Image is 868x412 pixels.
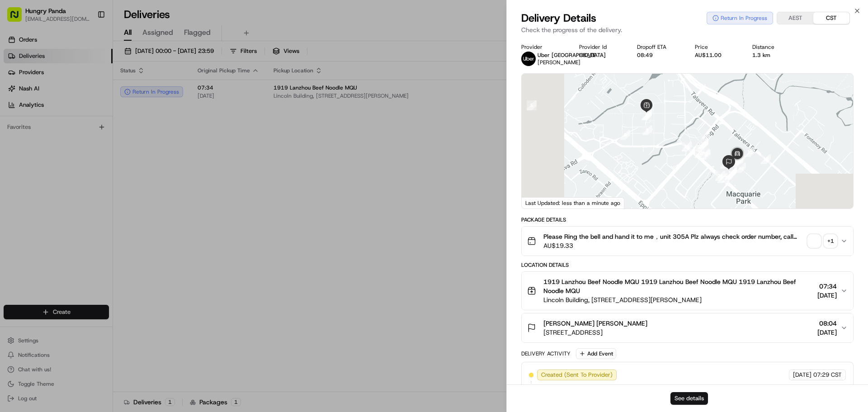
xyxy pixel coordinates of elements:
button: +1 [808,235,837,247]
button: See details [670,392,708,405]
span: Delivery Details [521,11,596,25]
span: 08:04 [817,319,837,328]
div: 30 [720,159,730,169]
span: [DATE] [793,371,811,379]
div: 10 [682,142,692,152]
span: [STREET_ADDRESS] [543,328,647,337]
a: Powered byPylon [64,224,109,231]
div: Start new chat [41,86,148,95]
div: Location Details [521,261,854,269]
div: 20 [722,173,732,183]
div: Price [695,43,738,51]
button: Add Event [576,348,616,359]
div: 08:49 [637,52,680,59]
span: [PERSON_NAME] [538,59,580,66]
span: 1919 Lanzhou Beef Noodle MQU 1919 Lanzhou Beef Noodle MQU 1919 Lanzhou Beef Noodle MQU [543,277,814,295]
div: Provider Id [579,43,623,51]
span: AU$19.33 [543,241,804,250]
span: Uber [GEOGRAPHIC_DATA] [538,52,606,59]
div: 22 [700,149,710,159]
div: 19 [726,168,736,178]
div: 12 [761,154,771,164]
div: Package Details [521,216,854,223]
span: 8月19日 [80,140,101,147]
div: Delivery Activity [521,350,571,357]
div: 1.3 km [752,52,796,59]
img: 1736555255976-a54dd68f-1ca7-489b-9aae-adbdc363a1c4 [9,86,25,103]
div: Last Updated: less than a minute ago [522,197,624,208]
span: • [75,140,78,147]
button: C8AEE [579,52,595,59]
span: Created (Sent To Provider) [541,371,613,379]
span: 07:34 [817,282,837,291]
img: 1753817452368-0c19585d-7be3-40d9-9a41-2dc781b3d1eb [19,86,35,103]
span: Lincoln Building, [STREET_ADDRESS][PERSON_NAME] [543,295,814,304]
button: [PERSON_NAME] [PERSON_NAME][STREET_ADDRESS]08:04[DATE] [522,313,853,342]
button: Return In Progress [707,12,773,24]
button: 1919 Lanzhou Beef Noodle MQU 1919 Lanzhou Beef Noodle MQU 1919 Lanzhou Beef Noodle MQULincoln Bui... [522,272,853,310]
input: Clear [24,58,149,68]
div: Dropoff ETA [637,43,680,51]
div: 8 [642,110,652,120]
span: • [30,165,33,172]
a: 💻API Documentation [73,199,149,215]
div: 26 [698,139,708,149]
div: 9 [642,125,652,135]
div: 28 [717,173,727,183]
img: Nash [9,9,27,27]
div: We're available if you need us! [41,95,124,103]
div: 27 [696,142,706,152]
p: Welcome 👋 [9,36,165,51]
div: 21 [701,150,711,160]
img: 1736555255976-a54dd68f-1ca7-489b-9aae-adbdc363a1c4 [18,141,25,148]
p: Check the progress of the delivery. [521,25,854,34]
div: AU$11.00 [695,52,738,59]
div: 📗 [9,203,16,210]
div: 💻 [76,203,84,210]
span: Knowledge Base [18,202,69,211]
div: 5 [527,100,537,110]
img: Bea Lacdao [9,132,24,146]
img: uber-new-logo.jpeg [521,52,536,66]
button: AEST [777,12,813,24]
button: CST [813,12,849,24]
span: 8月15日 [35,165,56,172]
div: 23 [695,148,705,158]
div: 24 [700,134,710,144]
span: Pylon [90,224,109,231]
div: 11 [745,147,755,157]
span: [DATE] [817,328,837,337]
button: Please Ring the bell and hand it to me，unit 305A Plz always check order number, call customer whe... [522,227,853,256]
div: Past conversations [9,118,58,125]
div: 13 [736,163,746,173]
div: 7 [642,110,651,120]
div: 18 [727,167,737,177]
span: API Documentation [85,202,145,211]
div: Distance [752,43,796,51]
span: [PERSON_NAME] [28,140,73,147]
button: Start new chat [154,89,165,100]
div: 29 [715,171,725,181]
div: 15 [725,170,735,180]
span: 07:29 CST [813,371,842,379]
span: [DATE] [817,291,837,300]
div: 6 [620,130,630,140]
button: See all [140,116,165,127]
div: + 1 [824,235,837,247]
div: Provider [521,43,565,51]
span: Please Ring the bell and hand it to me，unit 305A Plz always check order number, call customer whe... [543,232,804,241]
span: [PERSON_NAME] [PERSON_NAME] [543,319,647,328]
a: 📗Knowledge Base [5,199,73,215]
